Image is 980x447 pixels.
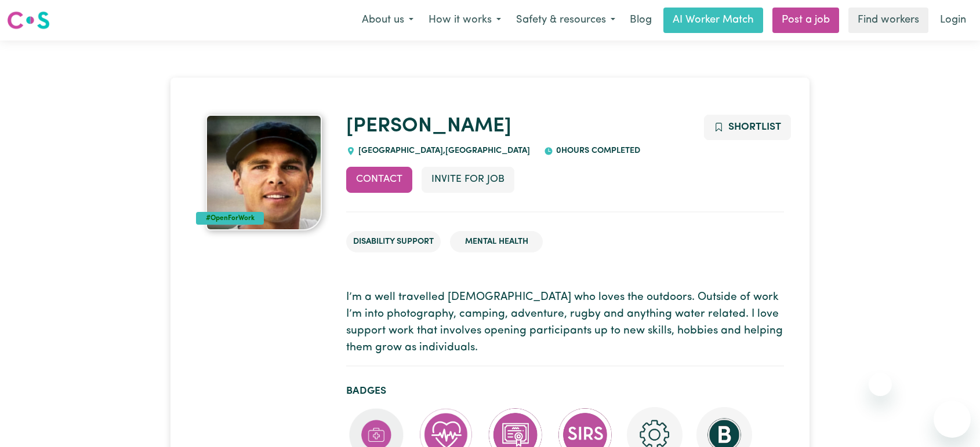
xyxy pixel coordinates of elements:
a: [PERSON_NAME] [346,116,511,137]
li: Mental Health [450,231,543,253]
a: Careseekers logo [7,7,50,34]
p: I’m a well travelled [DEMOGRAPHIC_DATA] who loves the outdoors. Outside of work I’m into photogra... [346,290,784,356]
iframe: 关闭消息 [869,373,892,396]
a: Blog [623,8,659,33]
div: #OpenForWork [196,212,264,225]
span: [GEOGRAPHIC_DATA] , [GEOGRAPHIC_DATA] [355,146,530,155]
a: Login [933,8,973,33]
h2: Badges [346,385,784,397]
button: How it works [421,8,509,32]
li: Disability Support [346,231,441,253]
button: About us [354,8,421,32]
button: Safety & resources [509,8,623,32]
iframe: 启动消息传送窗口的按钮 [934,401,971,438]
a: AI Worker Match [663,8,763,33]
a: Find workers [848,8,928,33]
a: Richard 's profile picture'#OpenForWork [196,115,333,230]
span: 0 hours completed [553,146,640,155]
img: Careseekers logo [7,10,50,31]
button: Invite for Job [422,167,514,192]
a: Post a job [772,8,839,33]
span: Shortlist [728,122,781,132]
button: Add to shortlist [704,115,792,140]
button: Contact [346,167,412,192]
img: Richard [206,115,322,230]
